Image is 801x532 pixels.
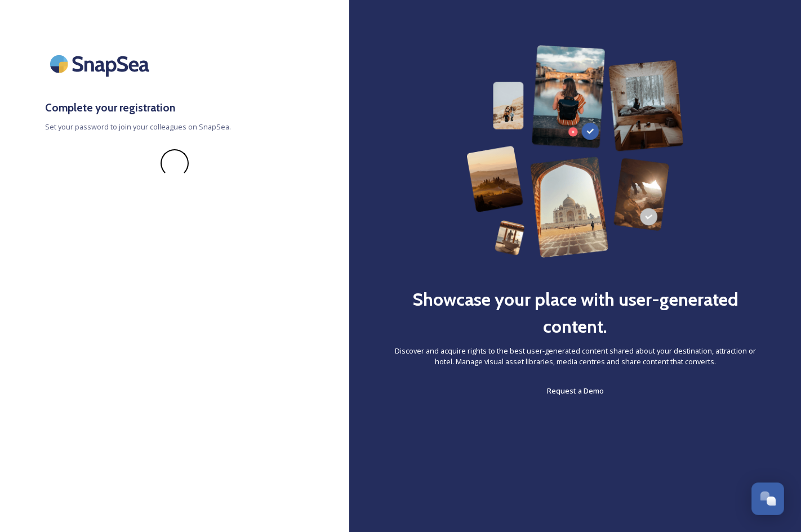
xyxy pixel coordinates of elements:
span: Set your password to join your colleagues on SnapSea. [45,122,304,132]
button: Open Chat [751,482,784,515]
a: Request a Demo [547,384,604,397]
h2: Showcase your place with user-generated content. [394,286,756,340]
img: 63b42ca75bacad526042e722_Group%20154-p-800.png [466,45,684,258]
h3: Complete your registration [45,100,304,116]
img: SnapSea Logo [45,45,158,83]
span: Discover and acquire rights to the best user-generated content shared about your destination, att... [394,346,756,367]
span: Request a Demo [547,386,604,396]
